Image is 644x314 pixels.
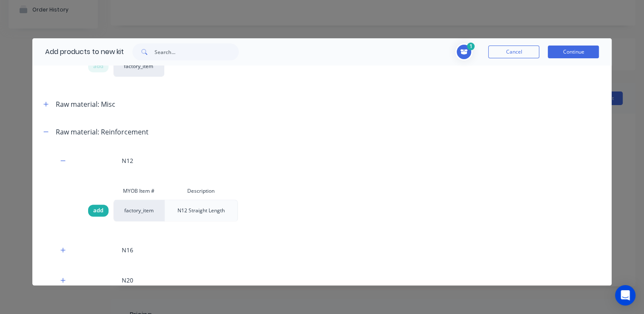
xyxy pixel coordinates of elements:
[113,183,164,200] div: MYOB Item #
[467,43,475,50] span: 1
[155,43,239,60] input: Search...
[88,60,109,72] div: add
[615,285,635,305] div: Open Intercom Messenger
[32,38,124,66] div: Add products to new kit
[93,206,103,215] span: add
[171,200,232,221] div: N12 Straight Length
[488,46,539,58] button: Cancel
[113,56,164,77] div: factory_item
[32,265,612,295] div: N20
[56,127,149,137] div: Raw material: Reinforcement
[32,146,612,176] div: N12
[93,62,103,71] span: add
[88,205,109,217] div: add
[548,46,599,58] button: Continue
[164,183,238,200] div: Description
[455,43,475,60] button: Toggle cart dropdown
[56,99,115,109] div: Raw material: Misc
[32,235,612,265] div: N16
[113,200,164,222] div: factory_item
